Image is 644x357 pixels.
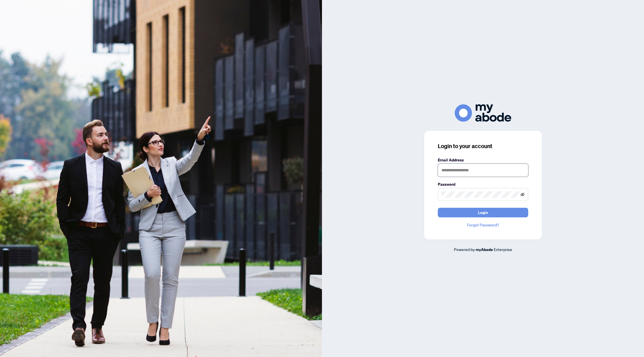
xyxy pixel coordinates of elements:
a: myAbode [476,246,493,253]
span: Powered by [454,247,475,252]
span: eye-invisible [521,192,525,196]
span: Login [478,208,488,217]
label: Email Address [438,157,528,163]
h3: Login to your account [438,142,528,150]
span: Enterprise [494,247,512,252]
a: Forgot Password? [438,222,528,228]
img: ma-logo [455,104,511,122]
label: Password [438,181,528,187]
button: Login [438,208,528,217]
